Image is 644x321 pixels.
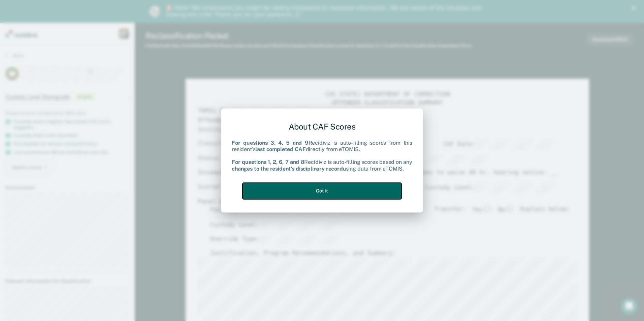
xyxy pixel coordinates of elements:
[232,140,412,172] div: Recidiviz is auto-filling scores from this resident's directly from eTOMIS. Recidiviz is auto-fil...
[243,183,401,199] button: Got it
[232,116,412,137] div: About CAF Scores
[232,159,304,166] b: For questions 1, 2, 6, 7 and 8
[232,140,309,146] b: For questions 3, 4, 5 and 9
[631,6,638,10] div: Close
[150,6,160,17] img: Profile image for Kim
[255,146,305,152] b: last completed CAF
[232,166,343,172] b: changes to the resident's disciplinary record
[166,5,484,18] div: 🚨 Hello! We understand you might be seeing mislabeled or outdated information. We are aware of th...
